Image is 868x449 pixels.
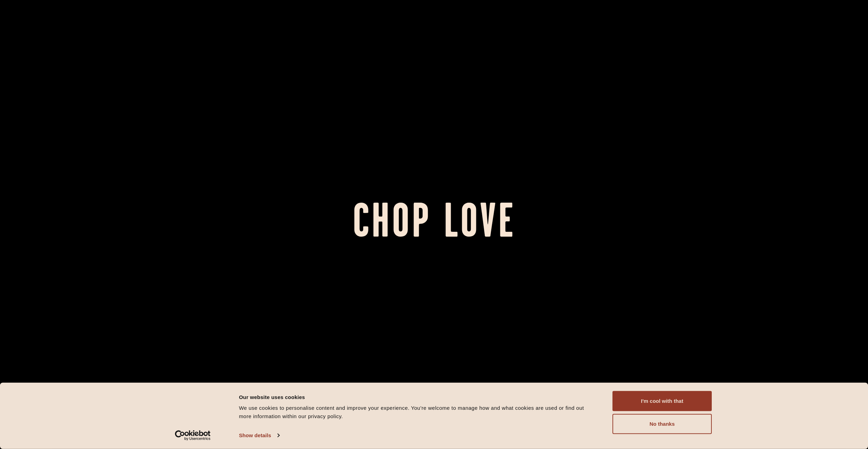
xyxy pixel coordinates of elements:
a: Usercentrics Cookiebot - opens in a new window [162,430,223,441]
div: Our website uses cookies [239,393,597,401]
div: We use cookies to personalise content and improve your experience. You're welcome to manage how a... [239,404,597,421]
button: No thanks [612,414,712,434]
a: Show details [239,430,279,441]
button: I'm cool with that [612,391,712,411]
